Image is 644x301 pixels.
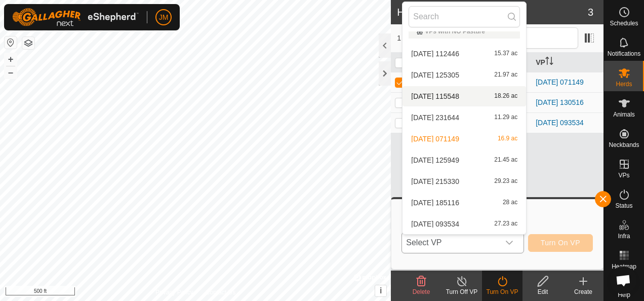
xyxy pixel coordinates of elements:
button: Map Layers [22,37,34,49]
li: 2025-06-09 071149 [402,129,526,149]
span: Heatmap [612,264,636,270]
button: Reset Map [5,36,17,49]
button: + [5,53,17,65]
span: JM [159,12,169,23]
span: 21.45 ac [494,157,517,164]
input: Search [409,6,520,27]
span: Herds [616,81,632,87]
div: VPs with NO Pasture [417,28,512,34]
span: 1 selected [397,33,455,44]
span: [DATE] 215330 [411,178,459,185]
div: Turn Off VP [441,287,482,296]
span: [DATE] 125305 [411,71,459,79]
span: Neckbands [609,142,639,148]
span: 29.23 ac [494,178,517,185]
button: Turn On VP [528,234,593,252]
li: 2025-06-10 185116 [402,193,526,213]
div: Edit [522,287,563,296]
a: [DATE] 130516 [536,98,584,106]
span: Notifications [608,51,640,57]
span: [DATE] 231644 [411,114,459,121]
span: [DATE] 112446 [411,50,459,57]
li: 2025-06-04 231644 [402,107,526,128]
span: [DATE] 115548 [411,93,459,100]
a: [DATE] 071149 [536,78,584,86]
span: 27.23 ac [494,220,517,228]
div: dropdown trigger [499,233,519,253]
span: Help [618,292,630,298]
span: Delete [413,288,430,295]
span: 16.9 ac [498,135,517,142]
div: Open chat [610,267,637,294]
span: [DATE] 185116 [411,199,459,206]
span: Select VP [402,233,499,253]
span: Schedules [610,20,638,26]
li: 2025-01-14 112446 [402,44,526,64]
li: 2025-06-09 125949 [402,150,526,170]
a: Privacy Policy [155,288,193,297]
span: i [380,286,382,295]
span: Animals [613,111,635,118]
button: i [375,285,386,296]
span: VPs [618,172,629,178]
span: 3 [588,5,593,20]
a: Contact Us [206,288,235,297]
div: Turn On VP [482,287,522,296]
button: – [5,66,17,79]
img: Gallagher Logo [12,8,139,26]
span: 28 ac [503,199,517,206]
h2: Herds [397,6,588,18]
a: [DATE] 093534 [536,119,584,127]
p-sorticon: Activate to sort [545,58,553,66]
li: 2025-06-16 093534 [402,214,526,234]
span: Turn On VP [541,239,580,247]
div: Create [563,287,603,296]
span: [DATE] 093534 [411,220,459,228]
th: VP [532,53,603,72]
span: 21.97 ac [494,71,517,79]
span: 18.26 ac [494,93,517,100]
span: Infra [618,233,630,239]
span: Status [615,203,632,209]
li: 2025-06-09 215330 [402,171,526,192]
li: 2025-01-28 115548 [402,86,526,106]
span: 11.29 ac [494,114,517,121]
li: 2025-01-18 125305 [402,65,526,85]
span: [DATE] 071149 [411,135,459,142]
span: 15.37 ac [494,50,517,57]
span: [DATE] 125949 [411,157,459,164]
